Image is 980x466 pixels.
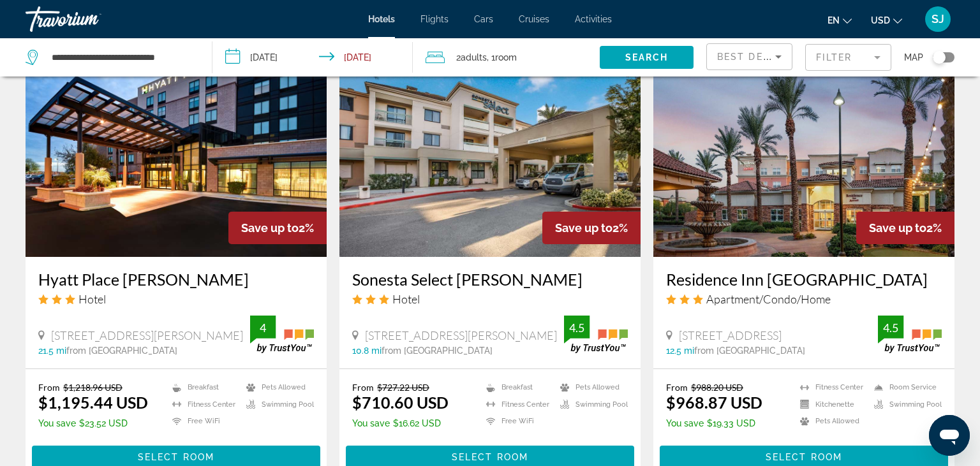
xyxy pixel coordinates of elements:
[653,53,954,257] img: Hotel image
[904,48,923,66] span: Map
[878,316,942,353] img: trustyou-badge.svg
[63,382,122,393] del: $1,218.96 USD
[38,346,66,356] span: 21.5 mi
[805,43,891,71] button: Filter
[487,48,517,66] span: , 1
[679,328,782,342] span: [STREET_ADDRESS]
[38,292,314,306] div: 3 star Hotel
[554,399,628,410] li: Swimming Pool
[352,418,390,428] span: You save
[38,418,76,428] span: You save
[346,449,634,463] a: Select Room
[240,382,314,393] li: Pets Allowed
[666,292,942,306] div: 3 star Apartment
[365,328,557,342] span: [STREET_ADDRESS][PERSON_NAME]
[666,393,762,412] ins: $968.87 USD
[871,11,902,29] button: Change currency
[38,270,314,289] a: Hyatt Place [PERSON_NAME]
[519,14,549,24] a: Cruises
[660,449,948,463] a: Select Room
[794,416,868,427] li: Pets Allowed
[212,38,412,76] button: Check-in date: Nov 5, 2025 Check-out date: Nov 11, 2025
[878,320,903,335] div: 4.5
[794,382,868,393] li: Fitness Center
[456,48,487,66] span: 2
[923,52,954,63] button: Toggle map
[78,292,106,306] span: Hotel
[250,320,276,335] div: 4
[382,346,493,356] span: from [GEOGRAPHIC_DATA]
[339,53,641,257] img: Hotel image
[495,52,517,62] span: Room
[625,52,669,62] span: Search
[228,212,327,244] div: 2%
[869,221,926,235] span: Save up to
[480,416,554,427] li: Free WiFi
[929,415,970,456] iframe: Button to launch messaging window
[564,316,628,353] img: trustyou-badge.svg
[26,3,153,36] a: Travorium
[474,14,493,24] span: Cars
[694,346,805,356] span: from [GEOGRAPHIC_DATA]
[717,49,782,64] mat-select: Sort by
[554,382,628,393] li: Pets Allowed
[352,418,449,428] p: $16.62 USD
[26,53,327,257] img: Hotel image
[413,38,600,76] button: Travelers: 2 adults, 0 children
[38,382,60,393] span: From
[691,382,743,393] del: $988.20 USD
[461,52,487,62] span: Adults
[921,6,954,33] button: User Menu
[600,46,694,69] button: Search
[352,382,374,393] span: From
[452,452,528,462] span: Select Room
[794,399,868,410] li: Kitchenette
[240,399,314,410] li: Swimming Pool
[666,382,688,393] span: From
[480,399,554,410] li: Fitness Center
[368,14,395,24] a: Hotels
[828,15,840,25] span: en
[932,13,944,25] span: SJ
[666,418,704,428] span: You save
[856,212,954,244] div: 2%
[352,270,628,289] a: Sonesta Select [PERSON_NAME]
[38,393,148,412] ins: $1,195.44 USD
[564,320,590,335] div: 4.5
[241,221,299,235] span: Save up to
[377,382,429,393] del: $727.22 USD
[420,14,449,24] a: Flights
[555,221,612,235] span: Save up to
[666,418,762,428] p: $19.33 USD
[828,11,852,29] button: Change language
[868,382,942,393] li: Room Service
[871,15,890,25] span: USD
[575,14,612,24] a: Activities
[480,382,554,393] li: Breakfast
[717,52,783,62] span: Best Deals
[868,399,942,410] li: Swimming Pool
[542,212,641,244] div: 2%
[392,292,420,306] span: Hotel
[51,328,243,342] span: [STREET_ADDRESS][PERSON_NAME]
[666,270,942,289] a: Residence Inn [GEOGRAPHIC_DATA]
[66,346,177,356] span: from [GEOGRAPHIC_DATA]
[138,452,214,462] span: Select Room
[352,346,382,356] span: 10.8 mi
[352,292,628,306] div: 3 star Hotel
[250,316,314,353] img: trustyou-badge.svg
[32,449,320,463] a: Select Room
[166,399,240,410] li: Fitness Center
[38,418,148,428] p: $23.52 USD
[766,452,842,462] span: Select Room
[666,346,694,356] span: 12.5 mi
